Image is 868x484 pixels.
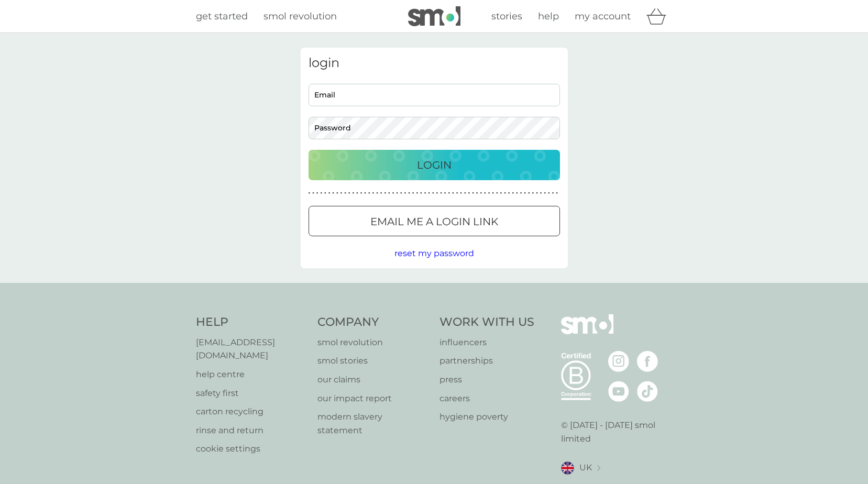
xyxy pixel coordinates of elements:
[196,424,307,437] a: rinse and return
[491,10,522,22] span: stories
[575,10,631,22] span: my account
[196,10,248,22] span: get started
[320,191,322,196] p: ●
[317,373,429,387] a: our claims
[532,191,534,196] p: ●
[468,191,470,196] p: ●
[368,191,370,196] p: ●
[440,314,534,331] h4: Work With Us
[404,191,406,196] p: ●
[196,9,248,24] a: get started
[544,191,546,196] p: ●
[424,191,426,196] p: ●
[263,9,337,24] a: smol revolution
[309,191,311,196] p: ●
[388,191,390,196] p: ●
[440,392,534,405] a: careers
[480,191,482,196] p: ●
[317,354,429,368] a: smol stories
[384,191,386,196] p: ●
[408,6,460,26] img: smol
[376,191,378,196] p: ●
[552,191,554,196] p: ●
[317,336,429,349] a: smol revolution
[538,10,559,22] span: help
[372,191,375,196] p: ●
[392,191,394,196] p: ●
[360,191,362,196] p: ●
[408,191,410,196] p: ●
[496,191,498,196] p: ●
[428,191,430,196] p: ●
[309,150,560,180] button: Login
[196,442,307,456] a: cookie settings
[196,314,307,331] h4: Help
[597,465,600,471] img: select a new location
[312,191,314,196] p: ●
[317,392,429,405] a: our impact report
[316,191,318,196] p: ●
[396,191,398,196] p: ●
[561,461,574,475] img: UK flag
[416,191,418,196] p: ●
[538,9,559,24] a: help
[336,191,338,196] p: ●
[400,191,402,196] p: ●
[394,247,474,260] button: reset my password
[464,191,466,196] p: ●
[196,336,307,362] a: [EMAIL_ADDRESS][DOMAIN_NAME]
[317,410,429,437] a: modern slavery statement
[196,405,307,419] p: carton recycling
[646,6,673,27] div: basket
[460,191,462,196] p: ●
[309,206,560,236] button: Email me a login link
[524,191,526,196] p: ●
[540,191,542,196] p: ●
[637,351,658,372] img: visit the smol Facebook page
[575,9,631,24] a: my account
[317,314,429,331] h4: Company
[309,56,560,71] h3: login
[440,354,534,368] a: partnerships
[488,191,490,196] p: ●
[440,191,442,196] p: ●
[344,191,346,196] p: ●
[196,368,307,381] a: help centre
[332,191,334,196] p: ●
[504,191,506,196] p: ●
[536,191,538,196] p: ●
[420,191,422,196] p: ●
[512,191,514,196] p: ●
[476,191,478,196] p: ●
[508,191,510,196] p: ●
[352,191,354,196] p: ●
[324,191,326,196] p: ●
[561,314,613,350] img: smol
[440,410,534,424] a: hygiene poverty
[548,191,550,196] p: ●
[500,191,502,196] p: ●
[328,191,331,196] p: ●
[516,191,518,196] p: ●
[484,191,486,196] p: ●
[440,373,534,387] a: press
[561,419,673,445] p: © [DATE] - [DATE] smol limited
[196,387,307,400] a: safety first
[452,191,454,196] p: ●
[528,191,530,196] p: ●
[472,191,474,196] p: ●
[412,191,414,196] p: ●
[608,351,629,372] img: visit the smol Instagram page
